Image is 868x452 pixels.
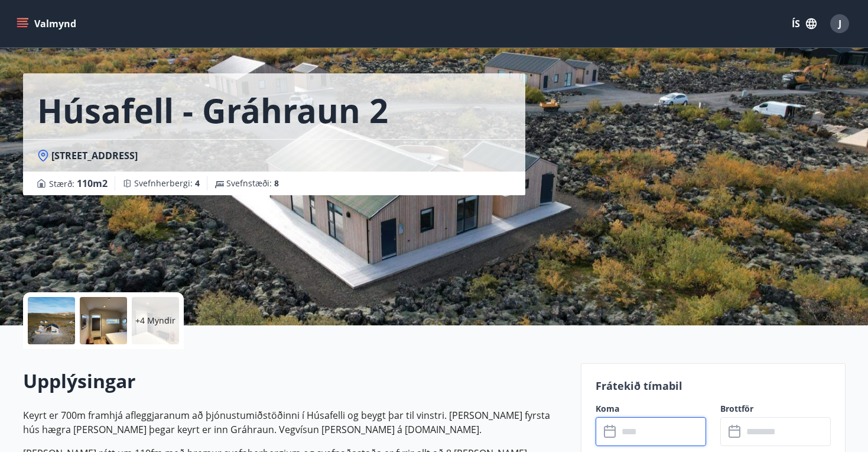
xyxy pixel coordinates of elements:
[226,177,279,189] span: Svefnstæði :
[49,176,108,191] span: Stærð :
[77,177,108,190] span: 110 m2
[23,408,567,437] p: Keyrt er 700m framhjá afleggjaranum að þjónustumiðstöðinni í Húsafelli og beygt þar til vinstri. ...
[134,177,200,189] span: Svefnherbergi :
[274,177,279,189] span: 8
[51,149,138,162] span: [STREET_ADDRESS]
[720,403,831,415] label: Brottför
[785,13,823,34] button: ÍS
[135,315,175,327] p: +4 Myndir
[23,368,567,394] h2: Upplýsingar
[195,177,200,189] span: 4
[14,13,81,34] button: menu
[838,17,841,30] span: J
[596,403,706,415] label: Koma
[37,88,388,133] h1: Húsafell - Gráhraun 2
[596,378,831,393] p: Frátekið tímabil
[825,9,854,38] button: J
